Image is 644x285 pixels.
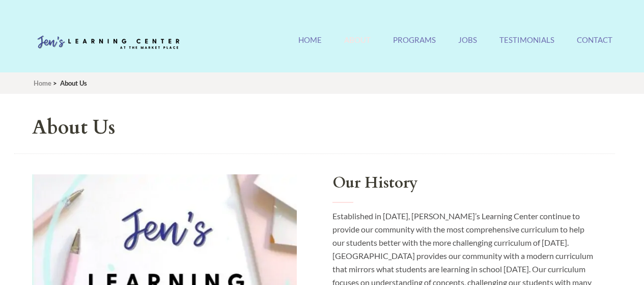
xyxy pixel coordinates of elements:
[298,35,322,57] a: Home
[393,35,436,57] a: Programs
[53,79,57,87] span: >
[32,28,185,58] img: Jen's Learning Center Logo Transparent
[32,117,597,138] h1: About Us
[34,79,51,87] a: Home
[344,35,371,57] a: About
[577,35,612,57] a: Contact
[458,35,477,57] a: Jobs
[499,35,554,57] a: Testimonials
[332,174,597,203] h2: Our History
